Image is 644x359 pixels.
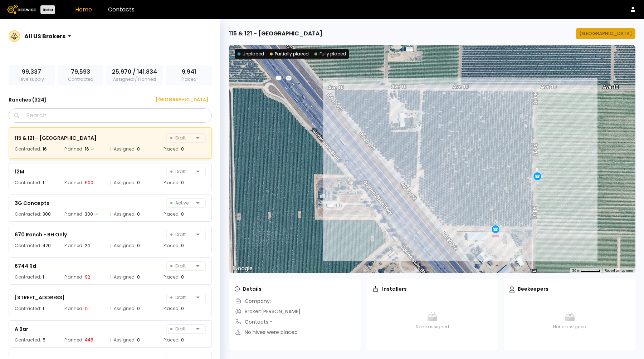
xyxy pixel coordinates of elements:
[114,274,136,281] span: Assigned:
[605,269,633,272] a: Report a map error
[15,230,67,239] div: 670 Ranch - BH Only
[576,28,635,39] button: [GEOGRAPHIC_DATA]
[22,68,41,76] span: 99,337
[15,199,49,207] div: 3G Concepts
[114,242,136,249] span: Assigned:
[235,285,262,292] div: Details
[15,325,28,333] div: A Bar
[114,336,136,344] span: Assigned:
[235,329,298,336] div: No hives were placed
[15,134,97,142] div: 115 & 121 - [GEOGRAPHIC_DATA]
[43,179,44,186] div: 1
[15,211,41,218] span: Contracted:
[181,146,184,153] div: 0
[231,264,254,273] a: Open this area in Google Maps (opens a new window)
[372,285,407,292] div: Installers
[43,336,45,344] div: 5
[43,242,51,249] div: 420
[235,308,301,315] div: Broker: [PERSON_NAME]
[181,179,184,186] div: 0
[151,96,208,103] div: [GEOGRAPHIC_DATA]
[64,146,83,153] span: Planned:
[137,211,140,218] div: 0
[147,94,212,105] button: [GEOGRAPHIC_DATA]
[235,297,274,305] div: Company: -
[509,297,630,344] div: None assigned
[137,336,140,344] div: 0
[137,179,140,186] div: 0
[164,274,180,281] span: Placed:
[164,179,180,186] span: Placed:
[85,274,90,281] div: 92
[181,305,184,312] div: 0
[106,65,163,85] div: Assigned / Planned
[64,211,83,218] span: Planned:
[114,305,136,312] span: Assigned:
[182,68,196,76] span: 9,941
[15,305,41,312] span: Contracted:
[170,167,193,176] span: Draft
[64,305,83,312] span: Planned:
[85,146,89,153] div: 16
[164,211,180,218] span: Placed:
[85,242,90,249] div: 24
[114,211,136,218] span: Assigned:
[114,179,136,186] span: Assigned:
[15,274,41,281] span: Contracted:
[229,29,322,38] div: 115 & 121 - [GEOGRAPHIC_DATA]
[166,65,212,85] div: Placed
[164,242,180,249] span: Placed:
[536,167,538,172] div: 8
[114,146,136,153] span: Assigned:
[164,146,180,153] span: Placed:
[24,32,65,41] div: All US Brokers
[572,269,580,272] span: 50 m
[270,51,309,57] div: Partially placed
[58,65,104,85] div: Contracted
[85,211,93,218] div: 300
[231,264,254,273] img: Google
[15,262,36,270] div: 6744 Rd
[43,274,44,281] div: 1
[40,5,55,14] div: Beta
[75,5,92,14] a: Home
[64,242,83,249] span: Planned:
[164,336,180,344] span: Placed:
[181,242,184,249] div: 0
[43,211,51,218] div: 300
[579,30,632,37] div: [GEOGRAPHIC_DATA]
[170,262,193,270] span: Draft
[170,230,193,239] span: Draft
[15,146,41,153] span: Contracted:
[15,336,41,344] span: Contracted:
[64,336,83,344] span: Planned:
[64,179,83,186] span: Planned:
[15,293,65,302] div: [STREET_ADDRESS]
[85,305,89,312] div: 12
[15,179,41,186] span: Contracted:
[509,285,548,292] div: Beekeepers
[112,68,157,76] span: 25,970 / 141,834
[494,220,497,225] div: 8
[7,5,36,14] img: Beewise logo
[9,95,47,105] h3: Ranches ( 324 )
[137,305,140,312] div: 0
[238,51,264,57] div: Unplaced
[137,146,140,153] div: 0
[71,68,90,76] span: 79,593
[170,134,193,142] span: Draft
[170,325,193,333] span: Draft
[43,146,47,153] div: 16
[85,336,93,344] div: 448
[181,336,184,344] div: 0
[164,305,180,312] span: Placed:
[372,297,492,344] div: None assigned
[170,199,193,207] span: Active
[15,167,24,176] div: 12M
[137,242,140,249] div: 0
[43,305,44,312] div: 1
[181,274,184,281] div: 0
[108,5,135,14] a: Contacts
[181,211,184,218] div: 0
[170,293,193,302] span: Draft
